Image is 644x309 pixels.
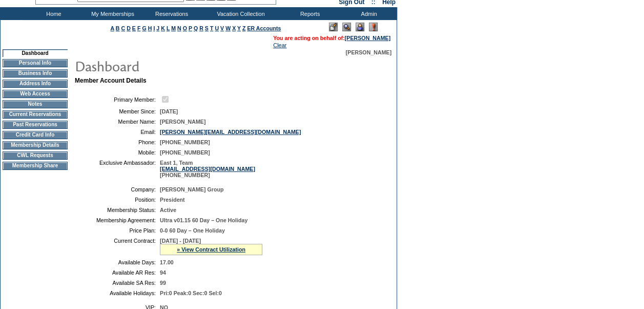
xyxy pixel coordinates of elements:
[121,25,125,31] a: C
[342,23,351,31] img: View Mode
[3,110,68,119] td: Current Reservations
[160,108,178,114] span: [DATE]
[116,25,120,31] a: B
[79,160,156,178] td: Exclusive Ambassador:
[160,238,201,244] span: [DATE] - [DATE]
[79,227,156,234] td: Price Plan:
[3,162,68,170] td: Membership Share
[160,160,255,178] span: East 1, Team [PHONE_NUMBER]
[160,119,205,125] span: [PERSON_NAME]
[79,269,156,276] td: Available AR Res:
[189,25,192,31] a: P
[200,7,279,20] td: Vacation Collection
[3,59,68,67] td: Personal Info
[75,77,147,84] b: Member Account Details
[183,25,187,31] a: O
[160,129,301,135] a: [PERSON_NAME][EMAIL_ADDRESS][DOMAIN_NAME]
[273,42,286,48] a: Clear
[160,269,166,276] span: 94
[79,94,156,104] td: Primary Member:
[3,141,68,149] td: Membership Details
[137,25,141,31] a: F
[79,207,156,213] td: Membership Status:
[205,25,209,31] a: S
[79,259,156,265] td: Available Days:
[141,7,200,20] td: Reservations
[356,23,364,31] img: Impersonate
[3,121,68,129] td: Past Reservations
[79,108,156,114] td: Member Since:
[3,49,68,57] td: Dashboard
[345,35,390,41] a: [PERSON_NAME]
[153,25,155,31] a: I
[329,23,338,31] img: Edit Mode
[3,131,68,139] td: Credit Card Info
[177,246,245,253] a: » View Contract Utilization
[79,139,156,145] td: Phone:
[160,166,255,172] a: [EMAIL_ADDRESS][DOMAIN_NAME]
[79,149,156,156] td: Mobile:
[3,80,68,88] td: Address Info
[160,149,210,156] span: [PHONE_NUMBER]
[232,25,236,31] a: X
[127,25,131,31] a: D
[160,197,185,203] span: President
[3,151,68,160] td: CWL Requests
[199,25,203,31] a: R
[142,25,146,31] a: G
[160,227,225,234] span: 0-0 60 Day – One Holiday
[161,25,165,31] a: K
[279,7,338,20] td: Reports
[171,25,176,31] a: M
[237,25,241,31] a: Y
[346,49,391,55] span: [PERSON_NAME]
[242,25,246,31] a: Z
[160,186,223,192] span: [PERSON_NAME] Group
[79,197,156,203] td: Position:
[177,25,181,31] a: N
[132,25,136,31] a: E
[79,280,156,286] td: Available SA Res:
[23,7,82,20] td: Home
[225,25,231,31] a: W
[3,100,68,108] td: Notes
[3,69,68,78] td: Business Info
[247,25,281,31] a: ER Accounts
[369,23,378,31] img: Log Concern/Member Elevation
[160,290,222,296] span: Pri:0 Peak:0 Sec:0 Sel:0
[210,25,214,31] a: T
[79,290,156,296] td: Available Holidays:
[167,25,170,31] a: L
[156,25,159,31] a: J
[160,217,247,223] span: Ultra v01.15 60 Day – One Holiday
[82,7,141,20] td: My Memberships
[220,25,224,31] a: V
[79,238,156,255] td: Current Contract:
[79,186,156,192] td: Company:
[215,25,219,31] a: U
[79,119,156,125] td: Member Name:
[79,217,156,223] td: Membership Agreement:
[160,207,176,213] span: Active
[338,7,397,20] td: Admin
[79,129,156,135] td: Email:
[160,280,166,286] span: 99
[273,35,390,41] span: You are acting on behalf of:
[3,90,68,98] td: Web Access
[160,259,174,265] span: 17.00
[111,25,114,31] a: A
[74,55,279,76] img: pgTtlDashboard.gif
[160,139,210,145] span: [PHONE_NUMBER]
[148,25,152,31] a: H
[194,25,198,31] a: Q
